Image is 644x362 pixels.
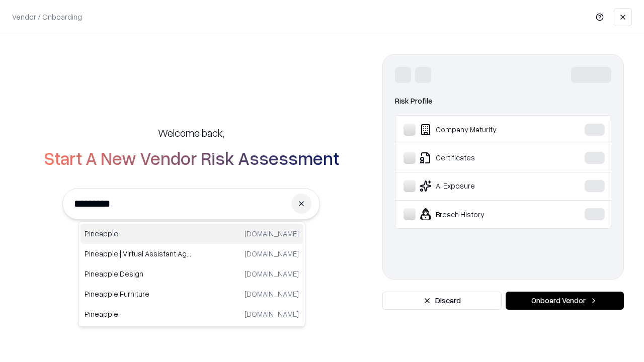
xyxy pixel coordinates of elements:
[245,268,299,279] p: [DOMAIN_NAME]
[382,292,502,310] button: Discard
[245,289,299,299] p: [DOMAIN_NAME]
[85,309,192,319] p: Pineapple
[12,12,82,22] p: Vendor / Onboarding
[158,126,224,140] h5: Welcome back,
[85,228,192,239] p: Pineapple
[85,268,192,279] p: Pineapple Design
[245,248,299,259] p: [DOMAIN_NAME]
[78,221,305,327] div: Suggestions
[85,289,192,299] p: Pineapple Furniture
[404,180,554,192] div: AI Exposure
[404,152,554,164] div: Certificates
[44,148,339,168] h2: Start A New Vendor Risk Assessment
[85,248,192,259] p: Pineapple | Virtual Assistant Agency
[245,309,299,319] p: [DOMAIN_NAME]
[245,228,299,239] p: [DOMAIN_NAME]
[404,208,554,220] div: Breach History
[404,124,554,136] div: Company Maturity
[506,292,624,310] button: Onboard Vendor
[395,95,611,107] div: Risk Profile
